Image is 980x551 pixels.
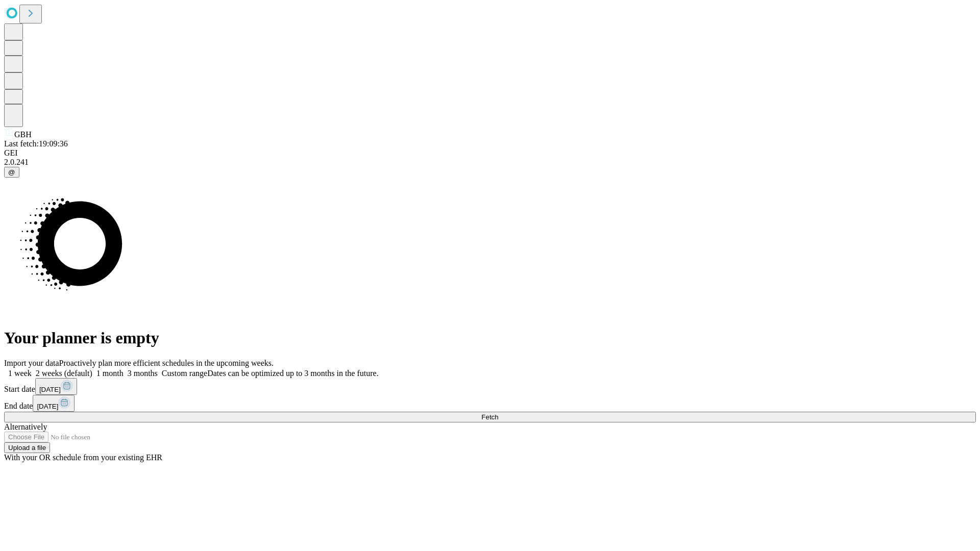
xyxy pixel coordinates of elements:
[4,359,59,367] span: Import your data
[8,168,15,176] span: @
[4,139,68,148] span: Last fetch: 19:09:36
[4,395,976,412] div: End date
[8,369,32,378] span: 1 week
[14,130,32,139] span: GBH
[37,403,58,410] span: [DATE]
[36,369,92,378] span: 2 weeks (default)
[4,148,976,158] div: GEI
[162,369,207,378] span: Custom range
[4,412,976,422] button: Fetch
[33,395,75,412] button: [DATE]
[4,158,976,167] div: 2.0.241
[4,453,162,462] span: With your OR schedule from your existing EHR
[207,369,378,378] span: Dates can be optimized up to 3 months in the future.
[4,378,976,395] div: Start date
[96,369,124,378] span: 1 month
[4,422,47,431] span: Alternatively
[35,378,77,395] button: [DATE]
[481,413,498,421] span: Fetch
[4,329,976,347] h1: Your planner is empty
[59,359,274,367] span: Proactively plan more efficient schedules in the upcoming weeks.
[39,386,61,393] span: [DATE]
[128,369,158,378] span: 3 months
[4,442,50,453] button: Upload a file
[4,167,19,178] button: @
